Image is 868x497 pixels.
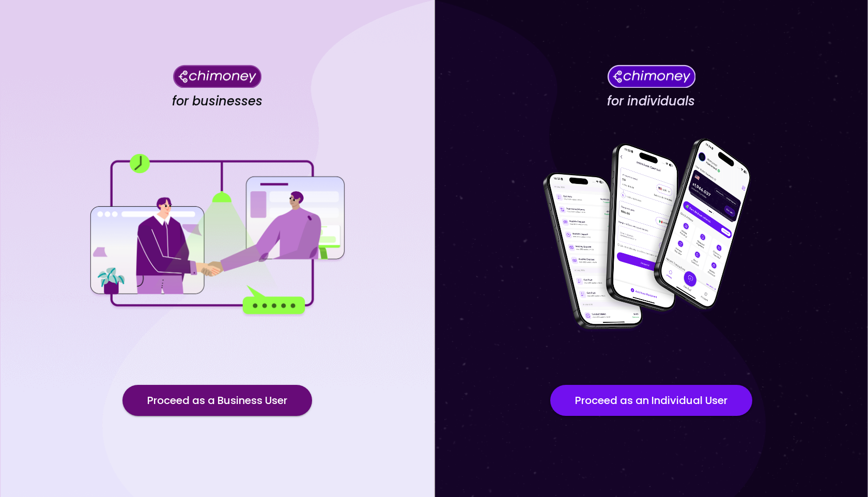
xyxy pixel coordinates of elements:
[607,94,695,109] h4: for individuals
[550,385,752,416] button: Proceed as an Individual User
[173,65,261,88] img: Chimoney for businesses
[122,385,312,416] button: Proceed as a Business User
[88,154,346,317] img: for businesses
[172,94,262,109] h4: for businesses
[522,132,780,339] img: for individuals
[607,65,695,88] img: Chimoney for individuals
